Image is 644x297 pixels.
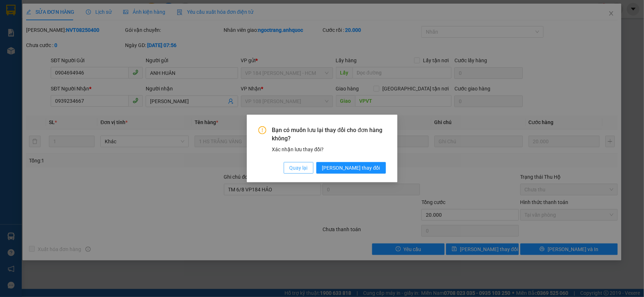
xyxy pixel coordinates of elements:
[290,164,308,172] span: Quay lại
[272,126,386,143] span: Bạn có muốn lưu lại thay đổi cho đơn hàng không?
[316,162,386,174] button: [PERSON_NAME] thay đổi
[322,164,380,172] span: [PERSON_NAME] thay đổi
[284,162,313,174] button: Quay lại
[258,126,266,134] span: exclamation-circle
[272,145,386,153] div: Xác nhận lưu thay đổi?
